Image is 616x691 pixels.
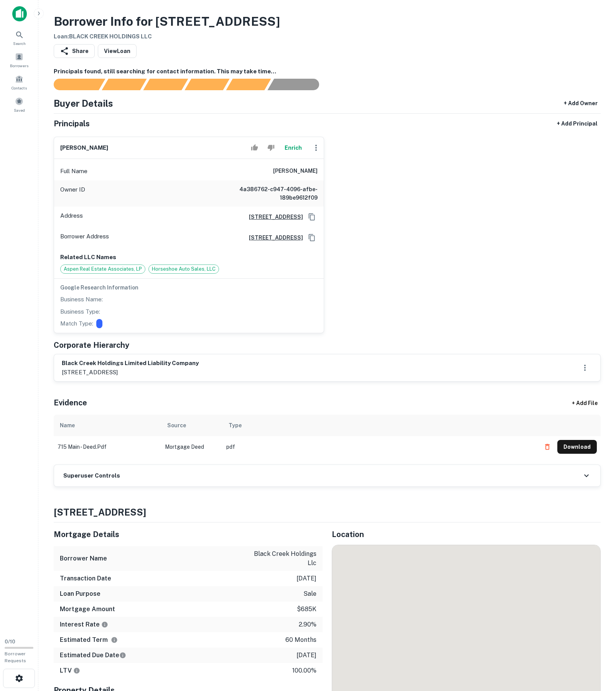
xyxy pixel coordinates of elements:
[226,79,271,90] div: Principals found, still searching for contact information. This may take time...
[60,574,111,583] h6: Transaction Date
[2,94,36,115] a: Saved
[60,211,83,223] p: Address
[264,140,278,155] button: Reject
[285,635,316,645] p: 60 months
[60,651,126,660] h6: Estimated Due Date
[332,529,601,540] h5: Location
[161,436,222,458] td: Mortgage Deed
[268,79,328,90] div: AI fulfillment process complete.
[54,32,280,41] h6: Loan : BLACK CREEK HOLDINGS LLC
[61,265,145,273] span: Aspen Real Estate Associates, LP
[54,12,280,31] h3: Borrower Info for [STREET_ADDRESS]
[149,265,219,273] span: Horseshoe Auto Sales, LLC
[54,436,161,458] td: 715 main - deed.pdf
[226,185,318,202] h6: 4a386762-c947-4096-afbe-189be9612f09
[558,396,611,410] div: + Add File
[60,605,115,614] h6: Mortgage Amount
[60,295,103,304] p: Business Name:
[54,118,90,129] h5: Principals
[60,185,85,202] p: Owner ID
[12,6,27,21] img: capitalize-icon.png
[222,436,537,458] td: pdf
[143,79,188,90] div: Documents found, AI parsing details...
[296,651,316,660] p: [DATE]
[540,441,554,453] button: Delete file
[161,415,222,436] th: Source
[54,397,87,408] h5: Evidence
[54,529,323,540] h5: Mortgage Details
[54,96,113,110] h4: Buyer Details
[60,144,108,152] h6: [PERSON_NAME]
[60,232,109,243] p: Borrower Address
[2,27,36,48] a: Search
[60,554,107,563] h6: Borrower Name
[248,140,261,155] button: Accept
[102,79,147,90] div: Your request is received and processing...
[60,167,87,176] p: Full Name
[297,605,316,614] p: $685k
[60,620,108,629] h6: Interest Rate
[60,307,100,316] p: Business Type:
[60,253,318,262] p: Related LLC Names
[2,50,36,70] a: Borrowers
[54,339,129,351] h5: Corporate Hierarchy
[62,368,199,377] p: [STREET_ADDRESS]
[60,319,93,328] p: Match Type:
[184,79,229,90] div: Principals found, AI now looking for contact information...
[101,621,108,628] svg: The interest rates displayed on the website are for informational purposes only and may be report...
[281,140,305,155] button: Enrich
[247,549,316,568] p: black creek holdings llc
[63,471,120,480] h6: Superuser Controls
[299,620,316,629] p: 2.90%
[554,117,601,131] button: + Add Principal
[306,232,318,243] button: Copy Address
[561,96,601,110] button: + Add Owner
[14,107,25,113] span: Saved
[60,635,118,645] h6: Estimated Term
[54,415,601,465] div: scrollable content
[73,667,80,674] svg: LTVs displayed on the website are for informational purposes only and may be reported incorrectly...
[292,666,316,675] p: 100.00%
[60,421,75,430] div: Name
[2,72,36,93] a: Contacts
[62,359,199,368] h6: black creek holdings limited liability company
[44,79,102,90] div: Sending borrower request to AI...
[119,652,126,659] svg: Estimate is based on a standard schedule for this type of loan.
[296,574,316,583] p: [DATE]
[557,440,597,454] button: Download
[98,44,137,58] a: ViewLoan
[222,415,537,436] th: Type
[13,40,26,46] span: Search
[578,630,616,666] iframe: Chat Widget
[303,589,316,598] p: sale
[111,636,118,643] svg: Term is based on a standard schedule for this type of loan.
[54,44,95,58] button: Share
[10,63,28,69] span: Borrowers
[54,67,601,76] h6: Principals found, still searching for contact information. This may take time...
[229,421,242,430] div: Type
[306,211,318,223] button: Copy Address
[167,421,186,430] div: Source
[54,415,161,436] th: Name
[60,589,100,598] h6: Loan Purpose
[243,213,303,221] a: [STREET_ADDRESS]
[60,666,80,675] h6: LTV
[5,639,15,645] span: 0 / 10
[273,167,318,176] h6: [PERSON_NAME]
[60,283,318,292] h6: Google Research Information
[54,505,601,519] h4: [STREET_ADDRESS]
[12,85,27,91] span: Contacts
[243,233,303,242] a: [STREET_ADDRESS]
[5,651,26,663] span: Borrower Requests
